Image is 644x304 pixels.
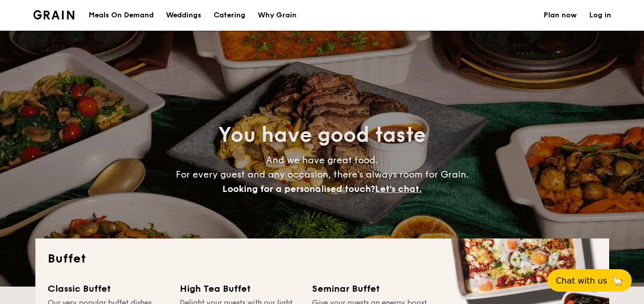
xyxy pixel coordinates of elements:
a: Logotype [33,10,75,19]
span: 🦙 [611,275,624,287]
span: And we have great food. For every guest and any occasion, there’s always room for Grain. [176,155,469,194]
div: High Tea Buffet [180,281,300,296]
h2: Buffet [48,251,597,267]
div: Classic Buffet [48,281,168,296]
span: Looking for a personalised touch? [222,183,375,194]
button: Chat with us🦙 [548,269,632,292]
span: Chat with us [556,276,607,286]
img: Grain [33,10,75,19]
div: Seminar Buffet [312,281,432,296]
span: Let's chat. [375,183,422,194]
span: You have good taste [218,123,426,147]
